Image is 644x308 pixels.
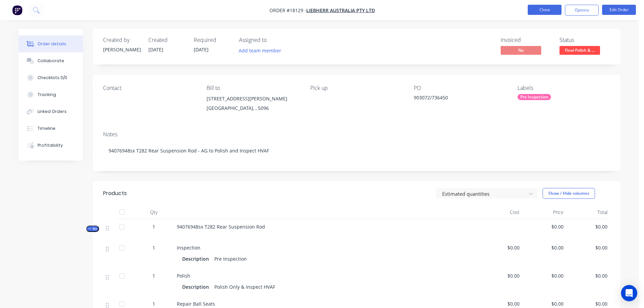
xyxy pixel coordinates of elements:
[19,120,83,137] button: Timeline
[38,41,66,47] div: Order details
[481,244,520,251] span: $0.00
[134,206,174,219] div: Qty
[569,244,607,251] span: $0.00
[152,272,155,279] span: 1
[103,140,610,161] div: 94076948sx T282 Rear Suspension Rod - AG to Polish and Inspect HVAF
[148,46,163,53] span: [DATE]
[525,300,564,307] span: $0.00
[414,94,498,103] div: 903072/736450
[559,37,610,43] div: Status
[518,85,610,91] div: Labels
[177,301,215,307] span: Repair Ball Seats
[569,272,607,279] span: $0.00
[621,285,637,301] div: Open Intercom Messenger
[38,58,64,64] div: Collaborate
[522,206,566,219] div: Price
[182,254,212,264] div: Description
[182,282,212,292] div: Description
[19,69,83,86] button: Checklists 0/0
[543,188,595,199] button: Show / Hide columns
[152,300,155,307] span: 1
[501,46,541,54] span: No
[19,137,83,154] button: Profitability
[19,35,83,52] button: Order details
[565,5,599,16] button: Options
[207,94,299,103] div: [STREET_ADDRESS][PERSON_NAME]
[481,300,520,307] span: $0.00
[478,206,522,219] div: Cost
[38,109,67,115] div: Linked Orders
[212,254,249,264] div: Pre Inspection
[310,85,403,91] div: Pick up
[525,244,564,251] span: $0.00
[38,92,56,98] div: Tracking
[566,206,610,219] div: Total
[518,94,551,100] div: Pre Inspection
[148,37,186,43] div: Created
[525,223,564,230] span: $0.00
[103,131,610,138] div: Notes
[559,46,600,56] button: Final Polish & ...
[38,75,67,81] div: Checklists 0/0
[152,223,155,230] span: 1
[38,142,63,148] div: Profitability
[177,244,200,251] span: Inspection
[207,103,299,113] div: [GEOGRAPHIC_DATA], , 5096
[19,86,83,103] button: Tracking
[194,46,209,53] span: [DATE]
[207,94,299,116] div: [STREET_ADDRESS][PERSON_NAME][GEOGRAPHIC_DATA], , 5096
[306,7,375,14] a: Liebherr Australia Pty Ltd
[239,46,285,55] button: Add team member
[152,244,155,251] span: 1
[103,37,140,43] div: Created by
[414,85,506,91] div: PO
[38,125,55,132] div: Timeline
[212,282,278,292] div: Polish Only & Inspect HVAF
[103,189,127,197] div: Products
[525,272,564,279] span: $0.00
[19,52,83,69] button: Collaborate
[177,223,265,230] span: 94076948sx T282 Rear Suspension Rod
[569,300,607,307] span: $0.00
[88,226,97,231] span: Kit
[207,85,299,91] div: Bill to
[103,46,140,53] div: [PERSON_NAME]
[19,103,83,120] button: Linked Orders
[194,37,231,43] div: Required
[559,46,600,54] span: Final Polish & ...
[239,37,307,43] div: Assigned to
[569,223,607,230] span: $0.00
[481,272,520,279] span: $0.00
[528,5,562,15] button: Close
[235,46,285,55] button: Add team member
[12,5,22,15] img: Factory
[86,226,99,232] button: Kit
[177,273,190,279] span: Polish
[602,5,636,15] button: Edit Order
[501,37,551,43] div: Invoiced
[269,7,306,14] span: Order #18129 -
[103,85,196,91] div: Contact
